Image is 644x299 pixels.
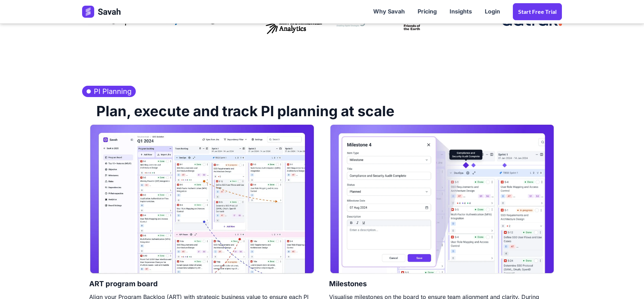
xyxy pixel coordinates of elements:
[478,1,506,23] a: Login
[89,275,158,293] h4: ART program board
[82,86,136,97] h3: PI Planning
[443,1,478,23] a: Insights
[411,1,443,23] a: Pricing
[608,265,644,299] iframe: Chat Widget
[89,97,395,124] h2: Plan, execute and track PI planning at scale
[329,275,367,293] h4: Milestones
[367,1,411,23] a: Why Savah
[513,3,562,20] a: Start Free trial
